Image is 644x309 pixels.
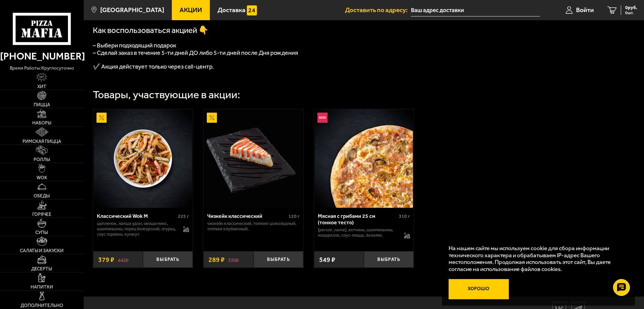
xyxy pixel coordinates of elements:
span: Обеды [34,194,50,198]
p: Чизкейк классический, топпинг шоколадный, топпинг клубничный. [207,221,300,232]
span: Доставить по адресу: [345,7,411,13]
span: 0 шт. [625,11,637,15]
s: 442 ₽ [118,256,128,263]
span: Как воспользоваться акцией 👇 [93,26,209,35]
span: – Сделай заказ в течение 5-ти дней ДО либо 5-ти дней после Дня рождения [93,49,298,56]
img: Новинка [317,113,328,123]
button: Выбрать [143,251,193,268]
button: Выбрать [364,251,414,268]
img: Акционный [97,113,107,123]
span: [GEOGRAPHIC_DATA] [100,7,164,13]
p: На нашем сайте мы используем cookie для сбора информации технического характера и обрабатываем IP... [449,245,624,273]
span: 379 ₽ [98,256,114,264]
a: АкционныйКлассический Wok M [93,109,193,207]
div: Классический Wok M [97,213,177,219]
span: Горячее [32,212,51,217]
s: 330 ₽ [228,256,239,263]
div: Чизкейк классический [207,213,287,219]
span: Супы [35,230,48,235]
span: Войти [576,7,594,13]
span: 225 г [178,214,189,219]
button: Хорошо [449,279,509,299]
span: Римская пицца [23,139,61,144]
img: Классический Wok M [94,109,192,207]
input: Ваш адрес доставки [411,4,540,16]
a: НовинкаМясная с грибами 25 см (тонкое тесто) [314,109,414,207]
span: ✔️ Акция действует только через call-центр. [93,63,214,70]
span: Напитки [31,285,53,289]
a: АкционныйЧизкейк классический [203,109,303,207]
span: Пицца [34,103,50,107]
span: Десерты [31,267,52,271]
span: 549 ₽ [319,256,335,264]
span: 0 руб. [625,5,637,10]
div: Мясная с грибами 25 см (тонкое тесто) [318,213,397,226]
img: 15daf4d41897b9f0e9f617042186c801.svg [247,5,257,15]
button: Выбрать [254,251,303,268]
img: Мясная с грибами 25 см (тонкое тесто) [315,109,413,207]
span: – Выбери подходящий подарок [93,42,176,49]
div: Товары, участвующие в акции: [93,89,240,100]
span: Хит [37,84,46,89]
p: [PERSON_NAME], ветчина, шампиньоны, моцарелла, соус-пицца, базилик. [318,227,397,238]
span: Акции [180,7,202,13]
p: цыпленок, лапша удон, овощи микс, шампиньоны, перец болгарский, огурец, соус терияки, кунжут. [97,221,177,237]
span: 120 г [289,214,300,219]
span: 310 г [399,214,410,219]
span: 289 ₽ [209,256,225,264]
img: Чизкейк классический [204,109,302,207]
span: Салаты и закуски [20,248,64,253]
span: Роллы [34,157,50,162]
img: Акционный [207,113,217,123]
span: Наборы [32,121,51,125]
span: Дополнительно [21,303,63,308]
span: WOK [37,176,47,180]
span: Доставка [218,7,245,13]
